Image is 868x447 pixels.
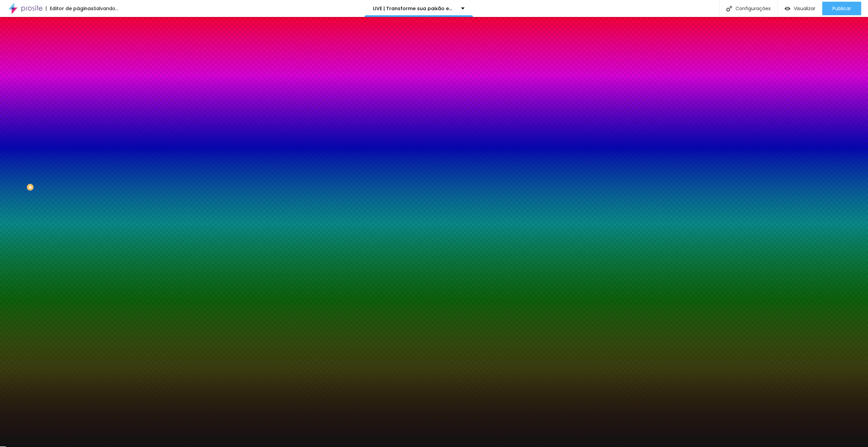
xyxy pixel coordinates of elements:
[832,6,851,11] span: Publicar
[785,6,790,12] img: view-1.svg
[822,2,861,15] button: Publicar
[373,6,456,11] p: LIVE | Transforme sua paixão em lucro
[794,6,815,11] span: Visualizar
[94,6,118,11] div: Salvando...
[46,6,94,11] div: Editor de páginas
[778,2,822,15] button: Visualizar
[726,6,732,12] img: Icone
